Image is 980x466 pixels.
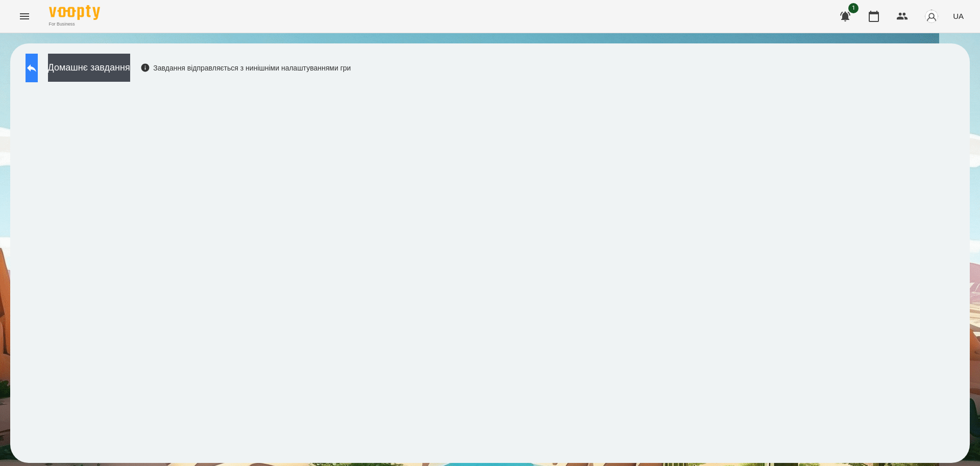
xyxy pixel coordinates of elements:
[949,7,968,26] button: UA
[924,9,939,24] img: avatar_s.png
[49,21,100,28] span: For Business
[848,3,859,13] span: 1
[140,63,351,73] div: Завдання відправляється з нинішніми налаштуваннями гри
[48,54,130,82] button: Домашнє завдання
[49,5,100,20] img: Voopty Logo
[12,4,37,29] button: Menu
[953,11,964,21] span: UA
